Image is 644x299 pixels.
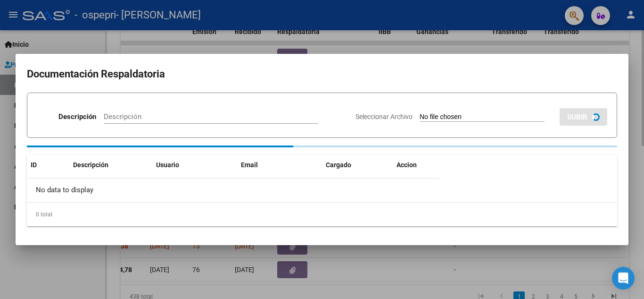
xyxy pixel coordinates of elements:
span: Descripción [73,161,108,169]
span: ID [31,161,37,169]
span: SUBIR [567,113,587,121]
span: Email [241,161,258,169]
div: No data to display [27,179,440,202]
p: Descripción [58,111,96,122]
datatable-header-cell: Cargado [322,155,393,175]
div: Open Intercom Messenger [612,267,635,290]
datatable-header-cell: Usuario [152,155,237,175]
span: Cargado [326,161,351,169]
span: Accion [396,161,417,169]
div: 0 total [27,203,617,226]
datatable-header-cell: Email [237,155,322,175]
datatable-header-cell: Accion [393,155,440,175]
span: Seleccionar Archivo [355,113,413,120]
datatable-header-cell: ID [27,155,69,175]
span: Usuario [156,161,179,169]
button: SUBIR [560,108,607,126]
h2: Documentación Respaldatoria [27,65,617,83]
datatable-header-cell: Descripción [69,155,152,175]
